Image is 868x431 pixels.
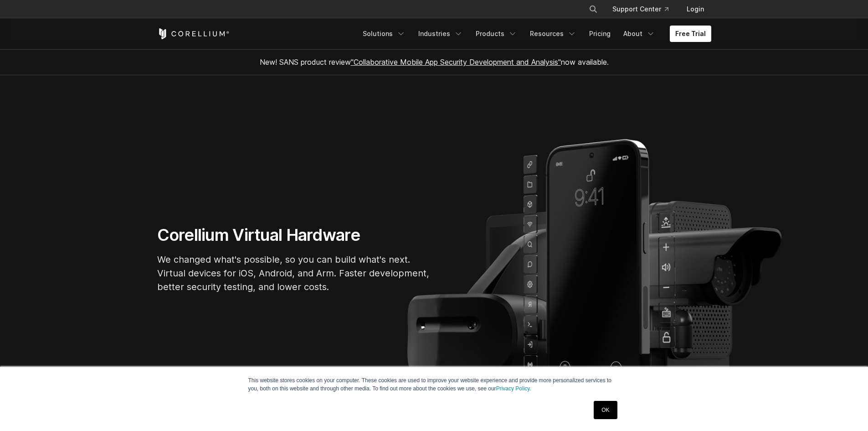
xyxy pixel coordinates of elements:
[157,253,431,294] p: We changed what's possible, so you can build what's next. Virtual devices for iOS, Android, and A...
[351,57,561,67] a: "Collaborative Mobile App Security Development and Analysis"
[618,26,661,42] a: About
[157,28,230,39] a: Corellium Home
[357,26,411,42] a: Solutions
[585,1,601,17] button: Search
[584,26,616,42] a: Pricing
[594,401,617,419] a: OK
[357,26,711,42] div: Navigation Menu
[260,57,609,67] span: New! SANS product review now available.
[413,26,468,42] a: Industries
[157,225,431,245] h1: Corellium Virtual Hardware
[524,26,582,42] a: Resources
[496,385,531,392] a: Privacy Policy.
[679,1,711,17] a: Login
[470,26,523,42] a: Products
[248,376,620,393] p: This website stores cookies on your computer. These cookies are used to improve your website expe...
[578,1,711,17] div: Navigation Menu
[670,26,711,42] a: Free Trial
[605,1,676,17] a: Support Center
